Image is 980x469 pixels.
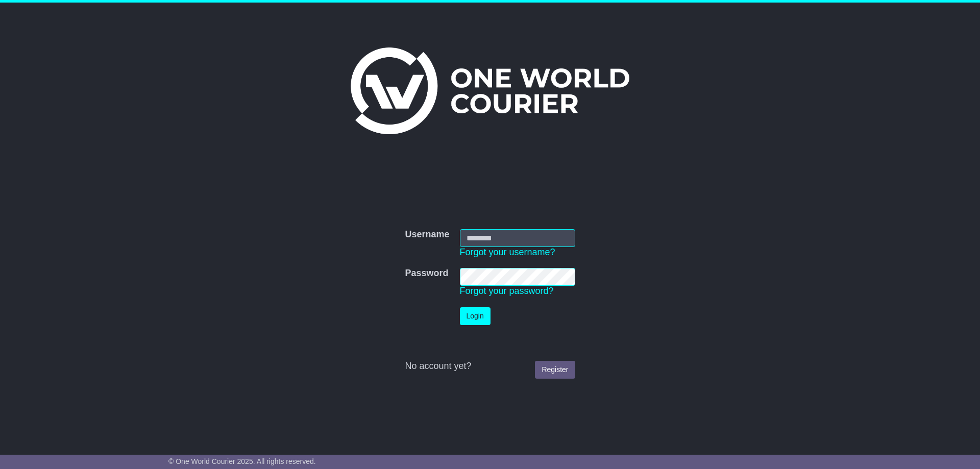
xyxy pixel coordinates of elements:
label: Username [405,229,449,240]
img: One World [351,47,629,134]
div: No account yet? [405,361,575,372]
label: Password [405,268,448,279]
a: Forgot your password? [460,286,554,296]
a: Forgot your username? [460,247,555,257]
span: © One World Courier 2025. All rights reserved. [168,457,316,465]
button: Login [460,307,491,325]
a: Register [535,361,575,379]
